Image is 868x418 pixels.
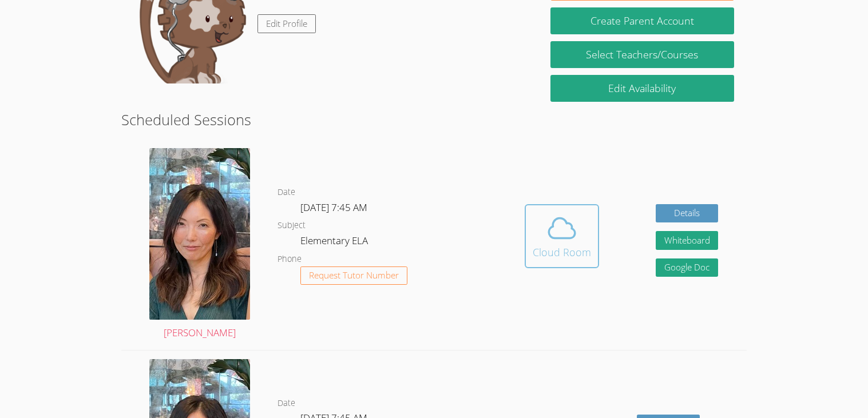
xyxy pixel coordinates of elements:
[550,7,734,34] button: Create Parent Account
[300,266,407,285] button: Request Tutor Number
[656,258,719,277] a: Google Doc
[656,204,719,223] a: Details
[300,201,367,214] span: [DATE] 7:45 AM
[309,271,399,280] span: Request Tutor Number
[257,14,316,33] a: Edit Profile
[149,148,250,341] a: [PERSON_NAME]
[278,185,295,200] dt: Date
[121,109,746,130] h2: Scheduled Sessions
[550,75,734,102] a: Edit Availability
[278,396,295,411] dt: Date
[525,204,599,268] button: Cloud Room
[300,233,370,252] dd: Elementary ELA
[278,252,302,266] dt: Phone
[278,218,306,233] dt: Subject
[533,244,591,260] div: Cloud Room
[656,231,719,250] button: Whiteboard
[149,148,250,320] img: avatar.png
[550,41,734,68] a: Select Teachers/Courses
